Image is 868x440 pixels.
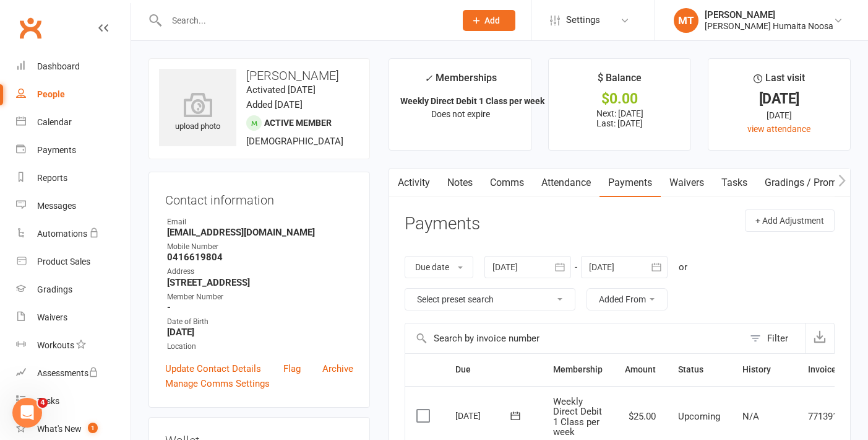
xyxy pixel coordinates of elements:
a: Archive [322,361,353,376]
div: [DATE] [455,406,512,425]
span: Weekly Direct Debit 1 Class per week [553,396,602,438]
th: Due [444,354,542,385]
a: Calendar [16,108,131,136]
p: Next: [DATE] Last: [DATE] [560,108,679,128]
time: Activated [DATE] [246,84,316,95]
div: or [679,260,687,275]
div: Email [167,216,353,228]
span: 1 [88,423,98,433]
a: Comms [481,169,533,197]
a: Clubworx [15,12,46,43]
div: $0.00 [560,92,679,105]
a: Product Sales [16,248,131,276]
strong: [STREET_ADDRESS] [167,277,353,288]
span: Settings [566,6,600,34]
div: Last visit [754,70,805,92]
a: view attendance [747,124,810,134]
h3: Contact information [165,188,353,207]
span: Does not expire [431,109,490,119]
th: History [731,354,797,385]
a: Manage Comms Settings [165,376,270,391]
div: Dashboard [37,61,80,71]
div: People [37,89,65,99]
div: Address [167,266,353,278]
button: Added From [587,288,668,310]
time: Added [DATE] [246,99,303,110]
a: Gradings [16,276,131,304]
a: Notes [439,169,481,197]
a: Waivers [16,304,131,332]
div: Location [167,341,353,353]
input: Search... [163,12,447,29]
th: Invoice # [797,354,854,385]
div: Payments [37,145,76,155]
div: Tasks [37,396,59,406]
a: Assessments [16,359,131,387]
div: Date of Birth [167,316,353,328]
div: Memberships [424,70,497,93]
a: Waivers [661,169,713,197]
a: Tasks [16,387,131,415]
a: Activity [389,169,439,197]
h3: [PERSON_NAME] [159,69,359,82]
a: Payments [599,169,661,197]
div: [PERSON_NAME] [705,9,833,20]
div: Mobile Number [167,241,353,253]
a: Reports [16,164,131,192]
a: People [16,81,131,108]
a: Automations [16,220,131,248]
th: Amount [614,354,667,385]
strong: - [167,302,353,313]
strong: [EMAIL_ADDRESS][DOMAIN_NAME] [167,227,353,238]
strong: 0416619804 [167,252,353,263]
strong: Weekly Direct Debit 1 Class per week [400,96,544,106]
div: [PERSON_NAME] Humaita Noosa [705,20,833,32]
div: Gradings [37,284,72,294]
div: Filter [767,331,788,346]
div: [DATE] [720,108,839,122]
span: 4 [38,398,48,408]
div: Product Sales [37,257,90,266]
div: upload photo [159,92,236,133]
div: [DATE] [720,92,839,105]
a: Messages [16,192,131,220]
button: Add [463,10,515,31]
span: Upcoming [678,411,720,422]
div: What's New [37,424,82,434]
div: $ Balance [598,70,642,92]
i: ✓ [424,73,432,84]
div: Messages [37,201,76,211]
iframe: Intercom live chat [12,398,42,428]
div: Member Number [167,291,353,303]
h3: Payments [405,214,480,234]
div: Assessments [37,368,98,378]
div: Workouts [37,340,74,350]
input: Search by invoice number [405,323,744,353]
span: Active member [264,118,332,128]
button: + Add Adjustment [745,209,835,232]
a: Workouts [16,332,131,359]
th: Status [667,354,731,385]
div: Calendar [37,117,72,127]
a: Tasks [713,169,756,197]
a: Payments [16,136,131,164]
th: Membership [542,354,614,385]
a: Attendance [533,169,599,197]
a: Update Contact Details [165,361,261,376]
div: Reports [37,173,67,183]
span: N/A [742,411,759,422]
button: Filter [744,323,805,353]
div: MT [674,8,698,33]
div: Waivers [37,312,67,322]
span: Add [484,15,500,25]
a: Dashboard [16,53,131,81]
a: Flag [283,361,301,376]
div: Automations [37,229,87,239]
strong: [DATE] [167,327,353,338]
span: [DEMOGRAPHIC_DATA] [246,136,343,147]
button: Due date [405,256,473,278]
